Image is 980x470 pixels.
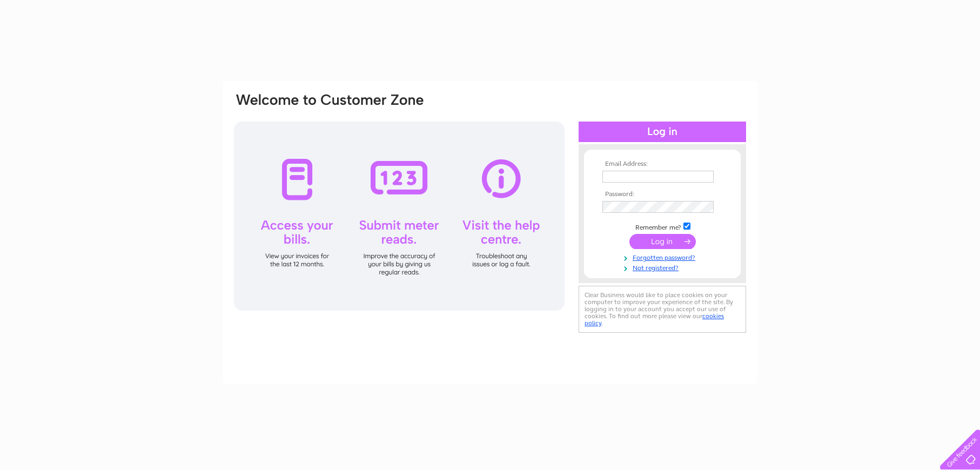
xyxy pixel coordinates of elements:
th: Password: [600,191,725,198]
a: Not registered? [602,262,725,272]
div: Clear Business would like to place cookies on your computer to improve your experience of the sit... [579,286,746,333]
th: Email Address: [600,160,725,168]
input: Submit [629,234,696,249]
a: cookies policy [585,312,724,327]
td: Remember me? [600,221,725,232]
a: Forgotten password? [602,252,725,262]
